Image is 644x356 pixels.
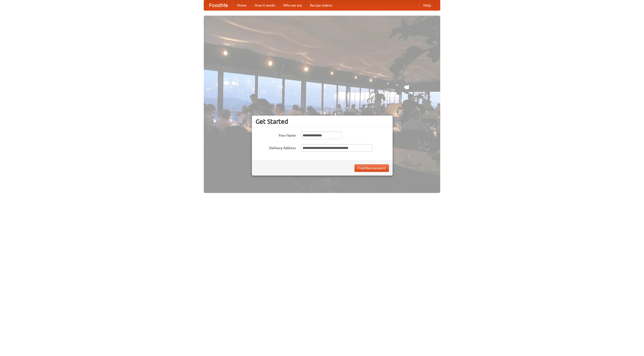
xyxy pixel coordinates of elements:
a: FoodMe [204,0,233,10]
label: Delivery Address [256,144,296,150]
a: Who we are [279,0,306,10]
label: Your Name [256,132,296,138]
a: Help [419,0,435,10]
h3: Get Started [256,118,389,125]
button: Find Restaurants! [354,164,389,172]
a: How it works [251,0,279,10]
a: Home [233,0,251,10]
a: Recipe videos [306,0,336,10]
